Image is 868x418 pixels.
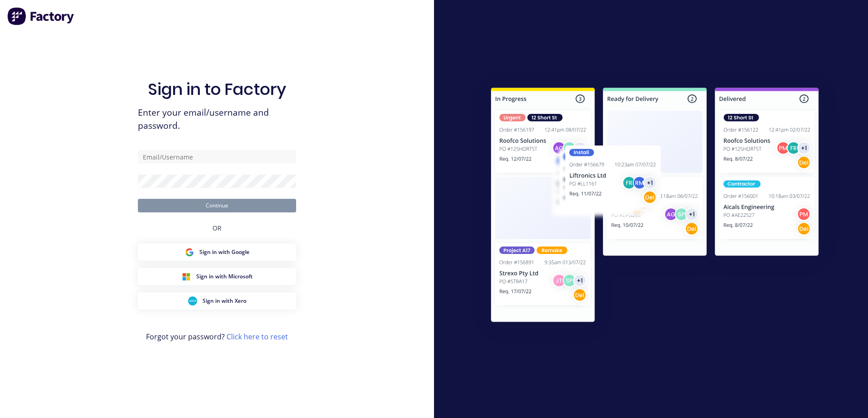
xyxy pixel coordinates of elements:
[199,248,250,256] span: Sign in with Google
[138,244,296,261] button: Google Sign inSign in with Google
[138,106,296,132] span: Enter your email/username and password.
[212,212,222,244] div: OR
[185,248,194,257] img: Google Sign in
[7,7,75,25] img: Factory
[146,331,288,342] span: Forgot your password?
[182,272,191,281] img: Microsoft Sign in
[196,272,253,281] span: Sign in with Microsoft
[226,332,288,342] a: Click here to reset
[138,199,296,212] button: Continue
[138,292,296,310] button: Xero Sign inSign in with Xero
[471,70,839,343] img: Sign in
[138,268,296,285] button: Microsoft Sign inSign in with Microsoft
[188,296,197,305] img: Xero Sign in
[148,80,286,99] h1: Sign in to Factory
[203,297,246,305] span: Sign in with Xero
[138,150,296,164] input: Email/Username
